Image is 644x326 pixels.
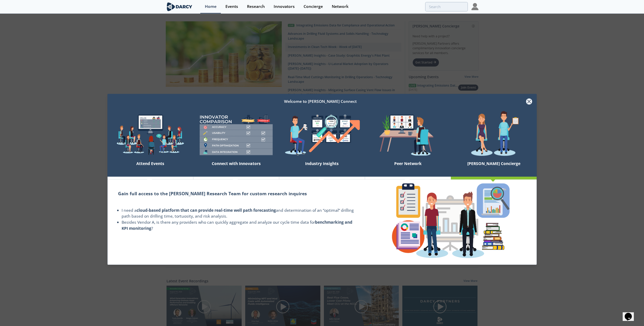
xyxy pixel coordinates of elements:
[205,5,217,9] div: Home
[114,96,526,106] div: Welcome to [PERSON_NAME] Connect
[118,190,354,197] h2: Gain full access to the [PERSON_NAME] Research Team for custom research inquires
[365,159,451,177] div: Peer Network
[137,207,276,213] strong: cloud-based platform that can provide real-time well path forecasting
[365,111,451,159] img: welcome-attend-b816887fc24c32c29d1763c6e0ddb6e6.png
[166,2,193,11] img: logo-wide.svg
[107,111,193,159] img: welcome-explore-560578ff38cea7c86bcfe544b5e45342.png
[193,111,279,159] img: welcome-compare-1b687586299da8f117b7ac84fd957760.png
[279,111,365,159] img: welcome-find-a12191a34a96034fcac36f4ff4d37733.png
[279,159,365,177] div: Industry Insights
[107,159,193,177] div: Attend Events
[304,5,323,9] div: Concierge
[122,207,354,219] li: I need a and determination of an “optimal” drilling path based on drilling time, tortuosity, and ...
[386,178,515,264] img: concierge-details-e70ed233a7353f2f363bd34cf2359179.png
[225,5,238,9] div: Events
[193,159,279,177] div: Connect with Innovators
[247,5,265,9] div: Research
[451,159,537,177] div: [PERSON_NAME] Concierge
[471,3,478,10] img: Profile
[332,5,349,9] div: Network
[122,219,352,231] strong: benchmarking and KPI monitoring
[451,111,537,159] img: welcome-concierge-wide-20dccca83e9cbdbb601deee24fb8df72.png
[274,5,295,9] div: Innovators
[425,2,468,11] input: Advanced Search
[623,306,639,321] iframe: chat widget
[122,219,354,231] li: Besides Vendor A, is there any providers who can quickly aggregate and analyze our cycle time dat...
